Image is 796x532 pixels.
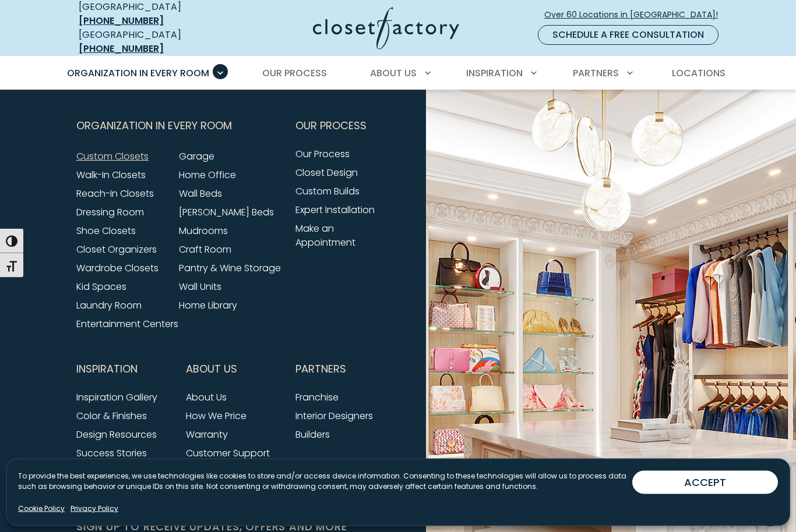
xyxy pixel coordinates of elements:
a: Dressing Room [76,206,144,219]
span: Organization in Every Room [76,112,232,141]
nav: Primary Menu [59,57,737,90]
a: Home Library [179,299,237,313]
a: Closet Design [295,166,358,180]
span: Our Process [262,66,327,80]
a: [PHONE_NUMBER] [79,14,164,27]
span: Inspiration [466,66,523,80]
p: To provide the best experiences, we use technologies like cookies to store and/or access device i... [18,471,632,492]
a: Home Office [179,169,236,182]
a: Custom Closets [76,150,149,164]
a: [PHONE_NUMBER] [79,42,164,55]
a: Success Stories [76,447,147,460]
button: Footer Subnav Button - About Us [186,355,281,384]
a: Color & Finishes [76,410,147,423]
a: Craft Room [179,243,231,257]
a: Entertainment Centers [76,318,178,331]
a: Warranty [186,428,228,442]
a: Reach-In Closets [76,187,154,201]
a: Design Resources [76,428,157,442]
span: Our Process [295,112,367,141]
a: Franchise [295,391,339,405]
a: Cookie Policy [18,503,65,514]
span: Partners [573,66,619,80]
a: Walk-In Closets [76,169,146,182]
button: Footer Subnav Button - Partners [295,355,391,384]
button: ACCEPT [632,471,778,494]
a: Over 60 Locations in [GEOGRAPHIC_DATA]! [544,5,728,25]
span: About Us [186,355,237,384]
div: [GEOGRAPHIC_DATA] [79,28,221,56]
button: Footer Subnav Button - Our Process [295,112,391,141]
a: How We Price [186,410,246,423]
a: Customer Support [186,447,270,460]
span: Organization in Every Room [67,66,209,80]
a: Wall Units [179,281,221,294]
img: Closet Factory Logo [313,7,459,49]
a: About Us [186,391,227,405]
a: Wardrobe Closets [76,262,159,275]
a: Closet Organizers [76,243,157,257]
a: Expert Installation [295,204,375,217]
a: Laundry Room [76,299,142,313]
a: Schedule a Free Consultation [538,25,718,45]
span: Partners [295,355,346,384]
a: Shoe Closets [76,225,136,238]
span: About Us [370,66,417,80]
a: [PERSON_NAME] Beds [179,206,274,219]
a: Garage [179,150,214,164]
span: Locations [672,66,725,80]
a: Our Process [295,148,350,161]
a: Inspiration Gallery [76,391,157,405]
a: Wall Beds [179,187,222,201]
span: Inspiration [76,355,138,384]
button: Footer Subnav Button - Inspiration [76,355,172,384]
a: Pantry & Wine Storage [179,262,281,275]
a: Interior Designers [295,410,373,423]
button: Footer Subnav Button - Organization in Every Room [76,112,281,141]
a: Custom Builds [295,185,360,198]
span: Over 60 Locations in [GEOGRAPHIC_DATA]! [544,9,727,21]
a: Make an Appointment [295,222,355,250]
a: Kid Spaces [76,281,126,294]
a: Mudrooms [179,225,228,238]
a: Privacy Policy [71,503,118,514]
a: Builders [295,428,330,442]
